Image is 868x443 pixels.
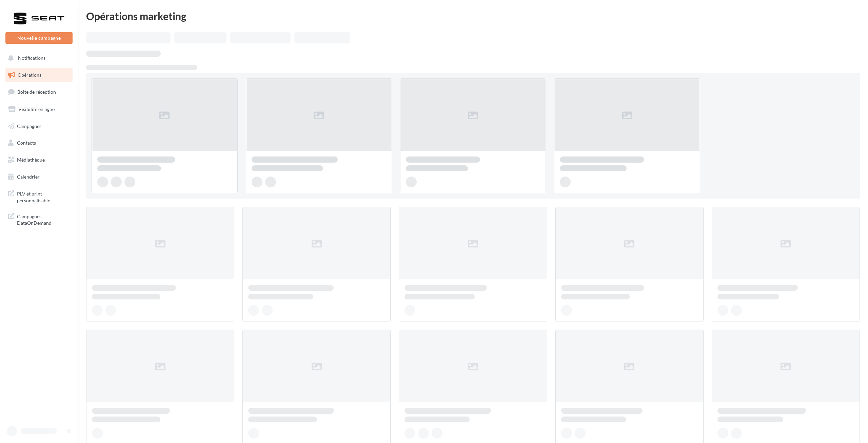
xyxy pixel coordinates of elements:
[4,51,71,65] button: Notifications
[17,174,40,180] span: Calendrier
[4,68,74,82] a: Opérations
[17,89,56,95] span: Boîte de réception
[17,140,36,146] span: Contacts
[4,102,74,116] a: Visibilité en ligne
[4,85,74,99] a: Boîte de réception
[86,11,860,21] div: Opérations marketing
[4,209,74,229] a: Campagnes DataOnDemand
[4,119,74,133] a: Campagnes
[4,136,74,150] a: Contacts
[17,123,41,129] span: Campagnes
[18,106,55,112] span: Visibilité en ligne
[18,55,45,61] span: Notifications
[18,72,41,78] span: Opérations
[17,157,45,163] span: Médiathèque
[4,170,74,184] a: Calendrier
[17,189,70,204] span: PLV et print personnalisable
[17,212,70,226] span: Campagnes DataOnDemand
[4,153,74,167] a: Médiathèque
[4,186,74,206] a: PLV et print personnalisable
[5,32,73,44] button: Nouvelle campagne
